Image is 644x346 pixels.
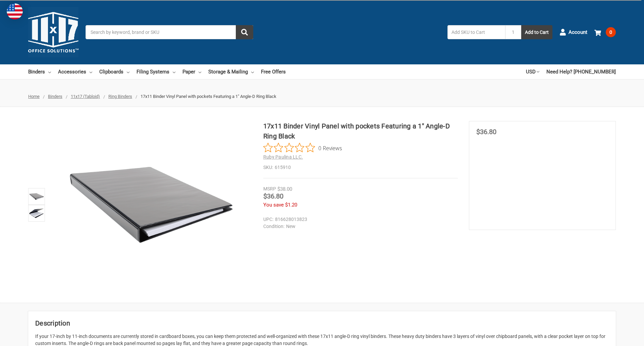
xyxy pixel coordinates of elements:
[447,25,505,39] input: Add SKU to Cart
[137,64,175,79] a: Filing Systems
[263,202,284,208] span: You save
[526,64,539,79] a: USD
[285,202,297,208] span: $1.20
[589,328,644,346] iframe: Google Customer Reviews
[208,64,254,79] a: Storage & Mailing
[546,64,616,79] a: Need Help? [PHONE_NUMBER]
[28,94,40,99] a: Home
[263,164,273,171] dt: SKU:
[263,216,273,223] dt: UPC:
[263,192,283,200] span: $36.80
[277,186,292,192] span: $38.00
[28,7,78,57] img: 11x17.com
[263,216,455,223] dd: 816628013823
[182,64,201,79] a: Paper
[35,318,609,328] h2: Description
[99,64,129,79] a: Clipboards
[263,185,276,192] div: MSRP
[476,128,496,136] span: $36.80
[559,23,587,41] a: Account
[263,121,458,141] h1: 17x11 Binder Vinyl Panel with pockets Featuring a 1" Angle-D Ring Black
[263,223,455,230] dd: New
[108,94,132,99] a: Ring Binders
[263,164,458,171] dd: 615910
[594,23,616,41] a: 0
[7,3,23,19] img: duty and tax information for United States
[263,154,303,160] a: Ruby Paulina LLC.
[263,223,284,230] dt: Condition:
[141,94,276,99] span: 17x11 Binder Vinyl Panel with pockets Featuring a 1" Angle-D Ring Black
[606,27,616,37] span: 0
[569,28,587,36] span: Account
[48,94,62,99] a: Binders
[58,64,92,79] a: Accessories
[86,25,253,39] input: Search by keyword, brand or SKU
[263,143,342,153] button: Rated 0 out of 5 stars from 0 reviews. Jump to reviews.
[67,121,235,289] img: 17x11 Binder Vinyl Panel with pockets Featuring a 1" Angle-D Ring Black
[521,25,552,39] button: Add to Cart
[29,206,44,221] img: 17x11 Binder Vinyl Panel with pockets Featuring a 1" Angle-D Ring Black
[318,143,342,153] span: 0 Reviews
[28,64,51,79] a: Binders
[71,94,100,99] a: 11x17 (Tabloid)
[29,189,44,204] img: 17x11 Binder Vinyl Panel with pockets Featuring a 1" Angle-D Ring Black
[261,64,286,79] a: Free Offers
